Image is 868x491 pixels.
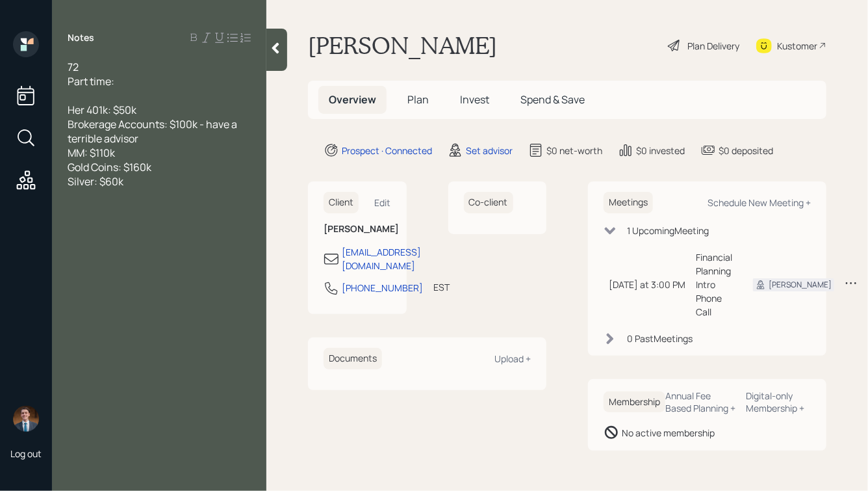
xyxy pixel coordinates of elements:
span: Overview [329,92,376,107]
div: 1 Upcoming Meeting [627,224,709,237]
div: Kustomer [777,39,817,53]
h6: Meetings [604,192,653,213]
h6: [PERSON_NAME] [324,224,391,235]
div: $0 deposited [719,144,773,157]
span: Plan [407,92,429,107]
span: Gold Coins: $160k [68,160,151,174]
div: Schedule New Meeting + [708,196,811,209]
div: $0 net-worth [546,144,602,157]
div: [DATE] at 3:00 PM [609,278,685,291]
div: Prospect · Connected [342,144,432,157]
div: Upload + [494,352,531,365]
div: [PHONE_NUMBER] [342,281,423,295]
h1: [PERSON_NAME] [308,31,497,60]
h6: Membership [604,391,665,413]
div: Financial Planning Intro Phone Call [696,250,732,319]
div: Set advisor [466,144,513,157]
span: MM: $110k [68,146,115,160]
div: Log out [10,447,42,460]
span: Part time: [68,74,114,88]
span: Silver: $60k [68,174,123,189]
div: $0 invested [636,144,685,157]
span: Invest [460,92,489,107]
div: [EMAIL_ADDRESS][DOMAIN_NAME] [342,245,421,272]
div: Annual Fee Based Planning + [665,390,736,414]
h6: Co-client [464,192,513,213]
div: Digital-only Membership + [747,390,811,414]
span: 72 [68,60,79,74]
div: Plan Delivery [687,39,739,53]
span: Her 401k: $50k [68,103,136,117]
div: [PERSON_NAME] [769,279,832,291]
label: Notes [68,31,94,44]
span: Brokerage Accounts: $100k - have a terrible advisor [68,117,239,146]
h6: Documents [324,348,382,369]
span: Spend & Save [520,92,585,107]
h6: Client [324,192,359,213]
img: hunter_neumayer.jpg [13,406,39,432]
div: 0 Past Meeting s [627,332,693,345]
div: No active membership [622,426,715,440]
div: EST [433,280,450,294]
div: Edit [375,196,391,209]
